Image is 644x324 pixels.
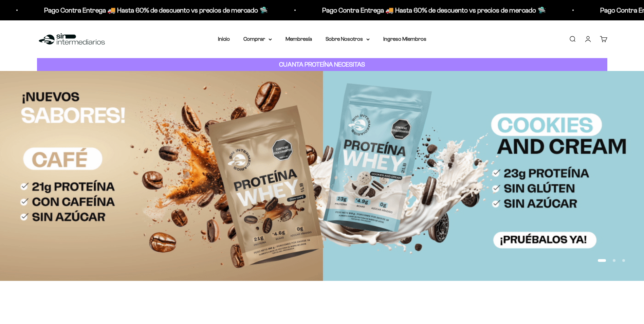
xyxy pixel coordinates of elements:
a: Ingreso Miembros [383,36,426,42]
a: Inicio [218,36,230,42]
summary: Comprar [243,35,272,43]
summary: Sobre Nosotros [326,35,370,43]
a: Membresía [286,36,312,42]
p: Pago Contra Entrega 🚚 Hasta 60% de descuento vs precios de mercado 🛸 [317,5,540,16]
strong: CUANTA PROTEÍNA NECESITAS [279,61,365,68]
p: Pago Contra Entrega 🚚 Hasta 60% de descuento vs precios de mercado 🛸 [39,5,262,16]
